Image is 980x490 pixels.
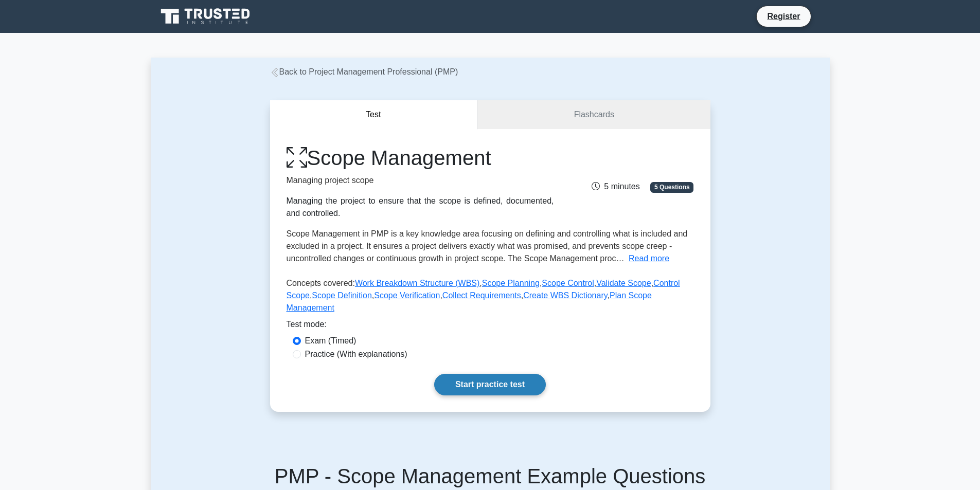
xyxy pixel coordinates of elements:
a: Back to Project Management Professional (PMP) [270,67,458,76]
a: Validate Scope [596,279,651,287]
a: Collect Requirements [442,291,521,300]
a: Register [761,10,806,23]
label: Exam (Timed) [305,335,357,347]
span: 5 Questions [650,182,693,192]
p: Concepts covered: , , , , , , , , , [287,277,694,318]
button: Test [270,100,478,130]
a: Start practice test [434,374,546,395]
a: Scope Control [542,279,594,287]
button: Read more [629,252,669,265]
div: Test mode: [287,318,694,335]
a: Scope Definition [312,291,372,300]
a: Create WBS Dictionary [523,291,607,300]
a: Scope Planning [482,279,540,287]
a: Work Breakdown Structure (WBS) [355,279,479,287]
p: Managing project scope [287,174,554,187]
h5: PMP - Scope Management Example Questions [163,464,817,488]
label: Practice (With explanations) [305,348,407,360]
a: Flashcards [477,100,710,130]
h1: Scope Management [287,146,554,170]
span: Scope Management in PMP is a key knowledge area focusing on defining and controlling what is incl... [287,229,688,263]
a: Scope Verification [374,291,440,300]
span: 5 minutes [592,182,639,191]
div: Managing the project to ensure that the scope is defined, documented, and controlled. [287,195,554,220]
